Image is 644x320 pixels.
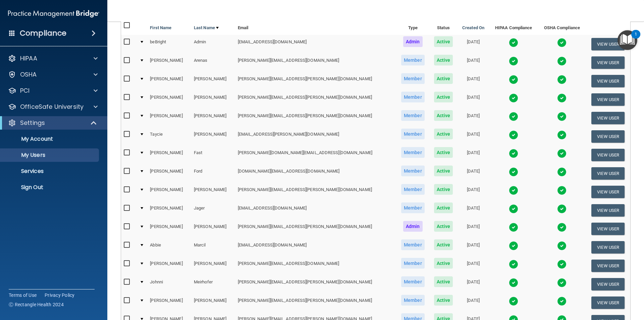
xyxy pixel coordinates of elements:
[147,275,191,293] td: Johnni
[557,260,567,269] img: tick.e7d51cea.svg
[458,109,489,127] td: [DATE]
[434,110,453,121] span: Active
[509,56,518,66] img: tick.e7d51cea.svg
[509,204,518,214] img: tick.e7d51cea.svg
[9,292,37,299] a: Terms of Use
[557,296,567,306] img: tick.e7d51cea.svg
[401,239,425,250] span: Member
[401,129,425,139] span: Member
[509,93,518,103] img: tick.e7d51cea.svg
[557,204,567,214] img: tick.e7d51cea.svg
[235,201,396,220] td: [EMAIL_ADDRESS][DOMAIN_NAME]
[147,201,191,220] td: [PERSON_NAME]
[20,103,84,111] p: OfficeSafe University
[509,241,518,250] img: tick.e7d51cea.svg
[235,164,396,183] td: [DOMAIN_NAME][EMAIL_ADDRESS][DOMAIN_NAME]
[434,166,453,176] span: Active
[557,130,567,140] img: tick.e7d51cea.svg
[403,221,423,232] span: Admin
[458,201,489,220] td: [DATE]
[191,127,235,146] td: [PERSON_NAME]
[509,112,518,121] img: tick.e7d51cea.svg
[20,54,37,62] p: HIPAA
[147,257,191,275] td: [PERSON_NAME]
[401,202,425,213] span: Member
[434,276,453,287] span: Active
[4,152,96,158] p: My Users
[591,204,625,217] button: View User
[591,56,625,69] button: View User
[458,275,489,293] td: [DATE]
[509,149,518,158] img: tick.e7d51cea.svg
[434,221,453,232] span: Active
[401,166,425,176] span: Member
[591,186,625,198] button: View User
[434,73,453,84] span: Active
[591,93,625,106] button: View User
[147,293,191,312] td: [PERSON_NAME]
[191,146,235,164] td: Fast
[191,72,235,90] td: [PERSON_NAME]
[191,238,235,257] td: Marcil
[147,90,191,109] td: [PERSON_NAME]
[434,295,453,306] span: Active
[191,275,235,293] td: Meirhofer
[618,30,637,50] button: Open Resource Center, 1 new notification
[191,35,235,53] td: Admin
[434,36,453,47] span: Active
[401,184,425,195] span: Member
[4,136,96,142] p: My Account
[235,35,396,53] td: [EMAIL_ADDRESS][DOMAIN_NAME]
[434,258,453,269] span: Active
[509,296,518,306] img: tick.e7d51cea.svg
[458,127,489,146] td: [DATE]
[591,278,625,290] button: View User
[509,167,518,177] img: tick.e7d51cea.svg
[235,53,396,72] td: [PERSON_NAME][EMAIL_ADDRESS][DOMAIN_NAME]
[458,35,489,53] td: [DATE]
[147,72,191,90] td: [PERSON_NAME]
[557,186,567,195] img: tick.e7d51cea.svg
[458,257,489,275] td: [DATE]
[235,275,396,293] td: [PERSON_NAME][EMAIL_ADDRESS][PERSON_NAME][DOMAIN_NAME]
[434,55,453,65] span: Active
[20,87,30,95] p: PCI
[401,276,425,287] span: Member
[147,220,191,238] td: [PERSON_NAME]
[235,220,396,238] td: [PERSON_NAME][EMAIL_ADDRESS][PERSON_NAME][DOMAIN_NAME]
[458,164,489,183] td: [DATE]
[509,186,518,195] img: tick.e7d51cea.svg
[235,109,396,127] td: [PERSON_NAME][EMAIL_ADDRESS][PERSON_NAME][DOMAIN_NAME]
[458,293,489,312] td: [DATE]
[396,19,430,35] th: Type
[235,19,396,35] th: Email
[147,238,191,257] td: Abbie
[8,87,98,95] a: PCI
[591,130,625,143] button: View User
[8,7,99,20] img: PMB logo
[147,127,191,146] td: Taycie
[20,71,37,79] p: OSHA
[147,183,191,201] td: [PERSON_NAME]
[401,147,425,158] span: Member
[429,19,458,35] th: Status
[434,147,453,158] span: Active
[434,239,453,250] span: Active
[147,164,191,183] td: [PERSON_NAME]
[557,167,567,177] img: tick.e7d51cea.svg
[401,73,425,84] span: Member
[462,24,484,32] a: Created On
[8,71,98,79] a: OSHA
[191,257,235,275] td: [PERSON_NAME]
[401,110,425,121] span: Member
[191,53,235,72] td: Arenas
[8,119,97,127] a: Settings
[147,109,191,127] td: [PERSON_NAME]
[557,241,567,250] img: tick.e7d51cea.svg
[591,260,625,272] button: View User
[191,293,235,312] td: [PERSON_NAME]
[235,183,396,201] td: [PERSON_NAME][EMAIL_ADDRESS][PERSON_NAME][DOMAIN_NAME]
[147,146,191,164] td: [PERSON_NAME]
[557,278,567,287] img: tick.e7d51cea.svg
[509,130,518,140] img: tick.e7d51cea.svg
